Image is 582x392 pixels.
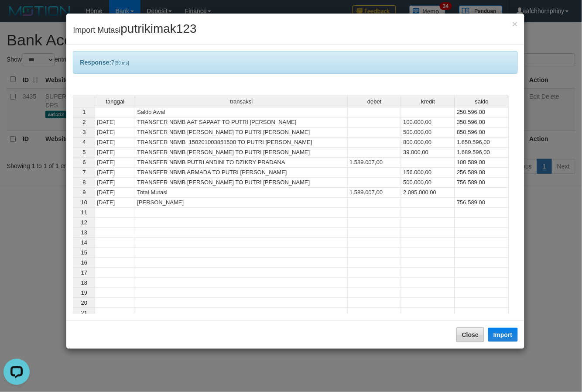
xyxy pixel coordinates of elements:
span: saldo [475,99,489,105]
span: 21 [81,309,87,316]
td: 850.596,00 [455,127,509,138]
td: [DATE] [95,178,135,188]
td: Total Mutasi [135,188,348,198]
span: 13 [81,229,87,236]
td: 500.000,00 [401,178,455,188]
td: [DATE] [95,198,135,208]
td: [DATE] [95,158,135,168]
td: 1.689.596,00 [455,148,509,158]
span: Import Mutasi [73,26,196,34]
td: TRANSFER NBMB 150201003851508 TO PUTRI [PERSON_NAME] [135,138,348,148]
td: [PERSON_NAME] [135,198,348,208]
span: transaksi [230,99,253,105]
td: TRANSFER NBMB PUTRI ANDINI TO DZIKRY PRADANA [135,158,348,168]
td: 1.589.007,00 [348,188,401,198]
span: 9 [82,189,86,196]
td: 350.596,00 [455,117,509,127]
b: Response: [80,59,111,66]
td: 256.589,00 [455,168,509,178]
span: 19 [81,289,87,296]
td: TRANSFER NBMB [PERSON_NAME] TO PUTRI [PERSON_NAME] [135,127,348,138]
td: 250.596,00 [455,107,509,117]
span: 14 [81,239,87,246]
td: TRANSFER NBMB ARMADA TO PUTRI [PERSON_NAME] [135,168,348,178]
td: Saldo Awal [135,107,348,117]
td: 39.000,00 [401,148,455,158]
span: 5 [82,149,86,155]
span: 3 [82,129,86,135]
td: TRANSFER NBMB AAT SAPAAT TO PUTRI [PERSON_NAME] [135,117,348,127]
span: 12 [81,219,87,226]
span: kredit [421,99,435,105]
td: [DATE] [95,127,135,138]
td: [DATE] [95,168,135,178]
button: Import [488,328,518,342]
span: 6 [82,159,86,165]
td: [DATE] [95,138,135,148]
td: TRANSFER NBMB [PERSON_NAME] TO PUTRI [PERSON_NAME] [135,178,348,188]
span: debet [367,99,382,105]
td: 800.000,00 [401,138,455,148]
span: 10 [81,199,87,206]
th: Select whole grid [73,96,95,107]
span: 11 [81,209,87,216]
span: [99 ms] [115,61,129,65]
span: × [512,19,517,29]
span: 8 [82,179,86,186]
td: 1.589.007,00 [348,158,401,168]
td: 756.589,00 [455,198,509,208]
span: tanggal [106,99,125,105]
td: 1.650.596,00 [455,138,509,148]
span: 2 [82,119,86,125]
td: [DATE] [95,148,135,158]
span: 4 [82,139,86,145]
td: 156.000,00 [401,168,455,178]
span: 7 [82,169,86,175]
td: 100.589,00 [455,158,509,168]
span: putrikimak123 [120,22,196,35]
button: Close [512,19,517,28]
td: 756.589,00 [455,178,509,188]
td: TRANSFER NBMB [PERSON_NAME] TO PUTRI [PERSON_NAME] [135,148,348,158]
span: 18 [81,279,87,286]
span: 20 [81,299,87,306]
span: 16 [81,259,87,266]
td: 100.000,00 [401,117,455,127]
span: 17 [81,269,87,276]
button: Close [456,327,484,342]
span: 1 [82,109,86,115]
td: [DATE] [95,188,135,198]
span: 15 [81,249,87,256]
td: 2.095.000,00 [401,188,455,198]
td: [DATE] [95,117,135,127]
td: 500.000,00 [401,127,455,138]
div: 7 [73,51,517,74]
button: Open LiveChat chat widget [3,3,30,30]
